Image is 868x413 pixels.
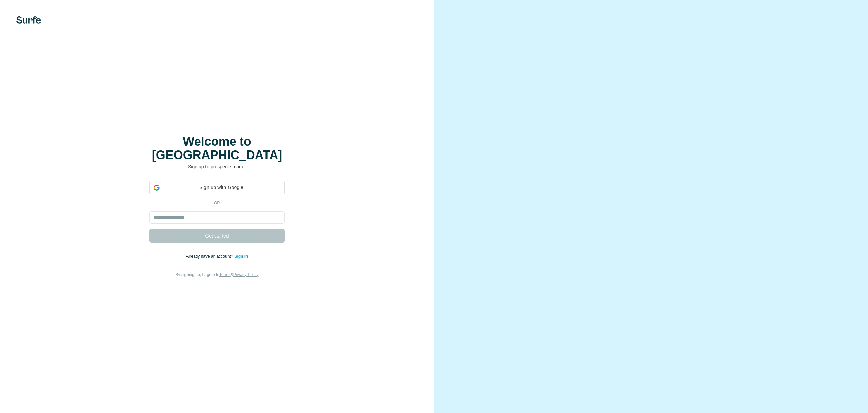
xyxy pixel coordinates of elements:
[186,254,235,259] span: Already have an account?
[206,200,228,206] p: or
[219,272,231,277] a: Terms
[234,254,248,259] a: Sign in
[233,272,259,277] a: Privacy Policy
[176,272,259,277] span: By signing up, I agree to &
[149,163,285,170] p: Sign up to prospect smarter
[149,181,285,194] div: Sign up with Google
[16,16,41,24] img: Surfe's logo
[149,135,285,162] h1: Welcome to [GEOGRAPHIC_DATA]
[162,184,280,191] span: Sign up with Google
